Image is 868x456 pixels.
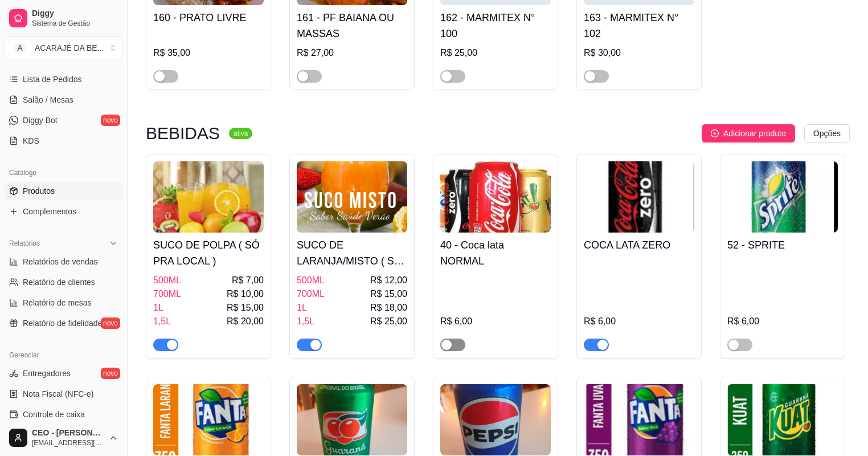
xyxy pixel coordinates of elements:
span: Relatório de mesas [23,297,92,308]
h4: SUCO DE POLPA ( SÓ PRA LOCAL ) [153,237,264,269]
div: R$ 6,00 [727,315,838,328]
span: Diggy Bot [23,115,58,126]
span: Relatórios de vendas [23,256,98,267]
a: Relatório de fidelidadenovo [5,314,122,332]
span: Entregadores [23,368,71,379]
div: R$ 25,00 [440,46,551,60]
img: product-image [153,384,264,455]
button: Adicionar produto [702,124,795,142]
a: DiggySistema de Gestão [5,5,122,32]
span: R$ 12,00 [370,274,407,287]
button: Select a team [5,36,122,59]
img: product-image [297,161,407,233]
span: plus-circle [711,129,719,137]
span: 700ML [297,287,325,301]
h4: 163 - MARMITEX N° 102 [584,10,694,42]
a: Relatório de mesas [5,294,122,312]
img: product-image [440,161,551,233]
a: Lista de Pedidos [5,70,122,88]
span: 700ML [153,287,181,301]
span: [EMAIL_ADDRESS][DOMAIN_NAME] [32,438,104,447]
div: R$ 35,00 [153,46,264,60]
span: Produtos [23,185,55,197]
div: ACARAJÉ DA BE ... [35,42,104,54]
img: product-image [584,161,694,233]
h4: SUCO DE LARANJA/MISTO ( SÓ PRO LOCAL ) [297,237,407,269]
h4: 162 - MARMITEX N° 100 [440,10,551,42]
span: Salão / Mesas [23,94,73,105]
span: Relatório de fidelidade [23,317,102,329]
h4: COCA LATA ZERO [584,237,694,253]
span: R$ 18,00 [370,301,407,315]
span: R$ 15,00 [370,287,407,301]
a: Salão / Mesas [5,91,122,109]
img: product-image [727,161,838,233]
span: Adicionar produto [723,127,786,140]
span: R$ 20,00 [227,315,264,328]
div: R$ 6,00 [440,315,551,328]
h3: BEBIDAS [146,127,220,140]
a: Diggy Botnovo [5,111,122,129]
a: Nota Fiscal (NFC-e) [5,385,122,403]
button: CEO - [PERSON_NAME][EMAIL_ADDRESS][DOMAIN_NAME] [5,424,122,451]
span: R$ 7,00 [232,274,264,287]
span: Lista de Pedidos [23,74,82,85]
h4: 52 - SPRITE [727,237,838,253]
a: Produtos [5,182,122,200]
a: KDS [5,132,122,150]
span: 1L [153,301,163,315]
img: product-image [153,161,264,233]
span: 1,5L [153,315,171,328]
img: product-image [584,384,694,455]
span: Relatório de clientes [23,276,95,288]
a: Entregadoresnovo [5,364,122,382]
span: 1,5L [297,315,314,328]
sup: ativa [229,128,252,139]
img: product-image [727,384,838,455]
a: Complementos [5,202,122,221]
span: Sistema de Gestão [32,19,118,28]
span: Controle de caixa [23,409,85,420]
span: R$ 25,00 [370,315,407,328]
img: product-image [440,384,551,455]
span: 1L [297,301,307,315]
div: R$ 30,00 [584,46,694,60]
div: Catálogo [5,164,122,182]
div: R$ 6,00 [584,315,694,328]
a: Controle de caixa [5,405,122,424]
div: Gerenciar [5,346,122,364]
span: Nota Fiscal (NFC-e) [23,388,93,400]
span: Diggy [32,9,118,19]
h4: 160 - PRATO LIVRE [153,10,264,26]
a: Relatórios de vendas [5,253,122,271]
span: Complementos [23,206,76,217]
span: R$ 10,00 [227,287,264,301]
h4: 40 - Coca lata NORMAL [440,237,551,269]
span: 500ML [297,274,325,287]
img: product-image [297,384,407,455]
span: KDS [23,135,39,146]
span: Relatórios [9,239,40,248]
h4: 161 - PF BAIANA OU MASSAS [297,10,407,42]
span: 500ML [153,274,181,287]
a: Relatório de clientes [5,273,122,291]
span: A [14,42,26,54]
span: CEO - [PERSON_NAME] [32,428,104,438]
div: R$ 27,00 [297,46,407,60]
button: Opções [804,124,850,142]
span: Opções [813,127,841,140]
span: R$ 15,00 [227,301,264,315]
